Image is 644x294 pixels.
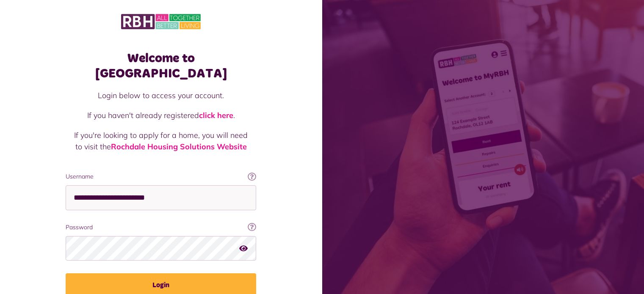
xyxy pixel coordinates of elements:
a: Rochdale Housing Solutions Website [111,142,247,151]
p: Login below to access your account. [74,90,248,101]
p: If you haven't already registered . [74,110,248,121]
p: If you're looking to apply for a home, you will need to visit the [74,129,248,152]
a: click here [199,110,233,120]
label: Password [66,223,256,232]
label: Username [66,172,256,181]
img: MyRBH [121,13,201,30]
h1: Welcome to [GEOGRAPHIC_DATA] [66,51,256,81]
